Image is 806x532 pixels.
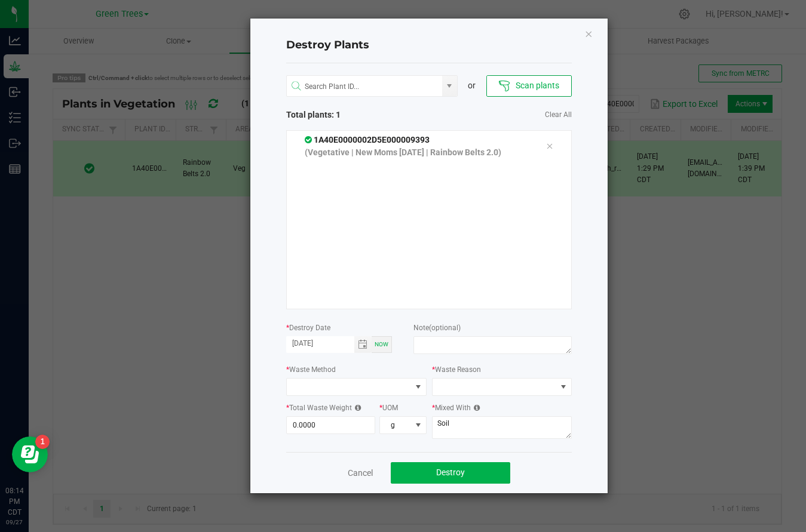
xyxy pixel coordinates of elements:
[471,404,480,411] i: Description of non-plant material mixed in with destroyed plant material.
[287,76,442,97] input: NO DATA FOUND
[413,322,461,333] label: Note
[286,322,330,333] label: Destroy Date
[545,110,572,120] a: Clear All
[286,109,429,121] span: Total plants: 1
[305,135,430,144] span: 1A40E0000002D5E000009393
[35,435,50,449] iframe: Resource center unread badge
[286,38,572,53] h4: Destroy Plants
[432,364,481,375] label: Waste Reason
[432,402,480,413] label: Mixed With
[458,79,486,92] div: or
[584,26,593,41] button: Close
[537,139,562,153] div: Remove tag
[286,402,361,413] label: Total Waste Weight
[305,146,528,159] p: (Vegetative | New Moms [DATE] | Rainbow Belts 2.0)
[286,364,336,375] label: Waste Method
[486,75,572,97] button: Scan plants
[352,404,361,411] i: The total weight of all destroyed plants, will be averaged before syncing to METRC.
[379,402,398,413] label: UOM
[375,341,388,348] span: Now
[354,336,372,353] span: Toggle calendar
[380,417,410,433] span: g
[348,467,373,479] a: Cancel
[12,436,48,472] iframe: Resource center
[391,462,510,484] button: Destroy
[305,135,314,144] span: In Sync
[286,336,354,351] input: Date
[436,468,465,477] span: Destroy
[429,324,461,332] span: (optional)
